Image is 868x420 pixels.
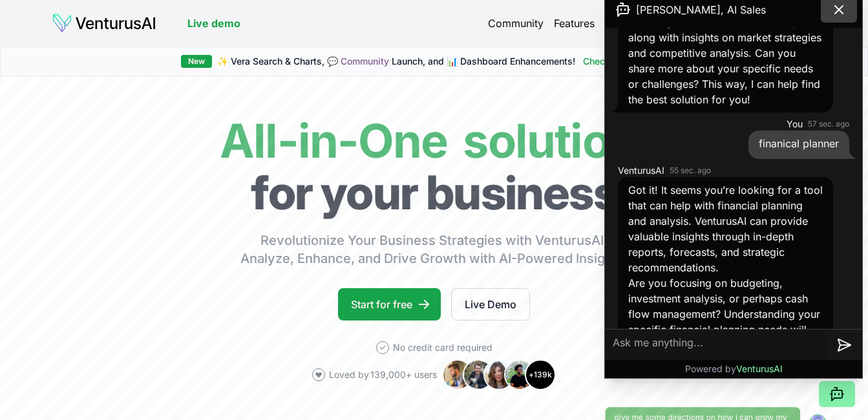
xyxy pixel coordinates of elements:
[628,275,823,368] p: Are you focusing on budgeting, investment analysis, or perhaps cash flow management? Understandin...
[583,55,687,68] a: Check them out here
[488,16,544,31] a: Community
[504,359,535,390] img: Avatar 4
[338,288,441,320] a: Start for free
[451,288,530,320] a: Live Demo
[217,55,575,68] span: ✨ Vera Search & Charts, 💬 Launch, and 📊 Dashboard Enhancements!
[787,118,803,131] span: You
[463,359,494,390] img: Avatar 2
[685,362,783,375] p: Powered by
[670,165,711,176] time: 55 sec. ago
[736,363,783,374] span: VenturusAI
[554,16,595,31] a: Features
[181,55,212,68] div: New
[52,13,156,34] img: logo
[628,182,823,275] p: Got it! It seems you’re looking for a tool that can help with financial planning and analysis. Ve...
[187,16,240,31] a: Live demo
[483,359,514,390] img: Avatar 3
[442,359,473,390] img: Avatar 1
[636,2,766,17] span: [PERSON_NAME], AI Sales
[341,56,389,67] a: Community
[618,164,664,177] span: VenturusAI
[808,119,849,129] time: 57 sec. ago
[759,137,839,150] span: finanical planner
